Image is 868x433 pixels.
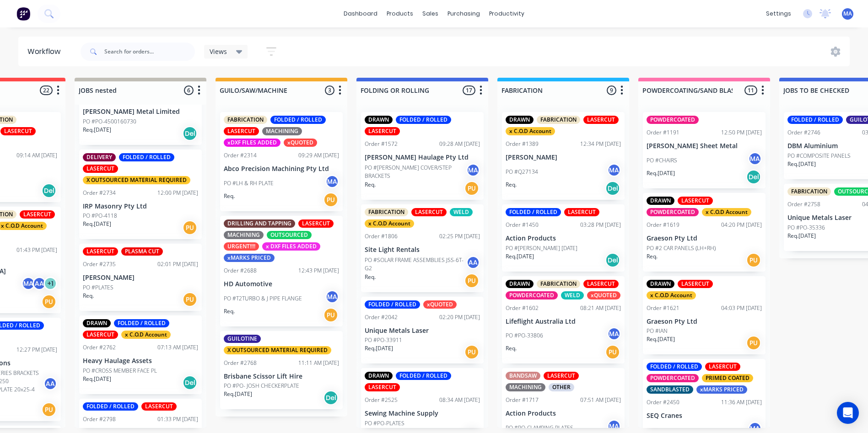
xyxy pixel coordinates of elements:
[104,43,195,61] input: Search for orders...
[157,343,198,352] div: 07:13 AM [DATE]
[183,126,197,141] div: Del
[787,160,816,168] p: Req. [DATE]
[224,254,275,262] div: xMARKS PRICED
[83,331,118,339] div: LASERCUT
[365,140,398,148] div: Order #1572
[361,204,484,292] div: FABRICATIONLASERCUTWELDx C.O.D AccountOrder #180602:25 PM [DATE]Site Light RentalsPO #SOLAR FRAME...
[42,294,56,309] div: PU
[580,140,621,148] div: 12:34 PM [DATE]
[607,419,621,433] div: MA
[43,377,57,390] div: AA
[647,398,679,406] div: Order #2450
[439,140,480,148] div: 09:28 AM [DATE]
[220,112,343,211] div: FABRICATIONFOLDED / ROLLEDLASERCUTMACHININGxDXF FILES ADDEDxQUOTEDOrder #231409:29 AM [DATE]Abco ...
[83,153,116,161] div: DELIVERY
[506,221,539,229] div: Order #1450
[16,7,30,21] img: Factory
[450,208,473,216] div: WELD
[224,151,257,160] div: Order #2314
[83,212,117,220] p: PO #PO-4118
[643,112,766,188] div: POWDERCOATEDOrder #119112:50 PM [DATE][PERSON_NAME] Sheet MetalPO #CHAIRSMAReq.[DATE]Del
[83,415,116,423] div: Order #2798
[506,318,621,326] p: Lifeflight Australia Ltd
[224,179,274,187] p: PO #LH & RH PLATE
[83,108,198,116] p: [PERSON_NAME] Metal Limited
[83,165,118,173] div: LASERCUT
[365,154,480,161] p: [PERSON_NAME] Haulage Pty Ltd
[224,359,257,367] div: Order #2768
[721,398,762,406] div: 11:36 AM [DATE]
[605,253,620,267] div: Del
[721,304,762,312] div: 04:03 PM [DATE]
[183,375,197,390] div: Del
[647,221,679,229] div: Order #1619
[157,260,198,268] div: 02:01 PM [DATE]
[464,345,479,359] div: PU
[544,372,579,380] div: LASERCUT
[79,244,202,311] div: LASERCUTPLASMA CUTOrder #273502:01 PM [DATE][PERSON_NAME]PO #PLATESReq.PU
[157,189,198,197] div: 12:00 PM [DATE]
[647,116,699,124] div: POWDERCOATED
[83,274,198,282] p: [PERSON_NAME]
[298,219,334,228] div: LASERCUT
[83,367,157,375] p: PO #CROSS MEMBER FACE PL
[224,192,235,200] p: Req.
[787,232,816,240] p: Req. [DATE]
[647,252,658,261] p: Req.
[157,415,198,423] div: 01:33 PM [DATE]
[325,290,339,304] div: MA
[564,208,599,216] div: LASERCUT
[837,402,859,424] div: Open Intercom Messenger
[224,335,261,343] div: GUILOTINE
[298,267,339,275] div: 12:43 PM [DATE]
[647,363,702,371] div: FOLDED / ROLLED
[502,276,625,364] div: DRAWNFABRICATIONLASERCUTPOWDERCOATEDWELDxQUOTEDOrder #160208:21 AM [DATE]Lifeflight Australia Ltd...
[423,300,457,309] div: xQUOTED
[787,152,851,160] p: PO #COMPOSITE PANELS
[224,307,235,315] p: Req.
[549,383,574,391] div: OTHER
[443,7,485,21] div: purchasing
[506,208,561,216] div: FOLDED / ROLLED
[647,335,675,343] p: Req. [DATE]
[787,128,820,137] div: Order #2746
[466,163,480,177] div: MA
[643,193,766,272] div: DRAWNLASERCUTPOWDERCOATEDx C.O.D AccountOrder #161904:20 PM [DATE]Graeson Pty LtdPO #2 CAR PANELS...
[224,116,267,124] div: FABRICATION
[210,47,227,56] span: Views
[787,187,831,196] div: FABRICATION
[647,128,679,137] div: Order #1191
[42,402,56,417] div: PU
[506,235,621,242] p: Action Products
[605,181,620,196] div: Del
[83,343,116,352] div: Order #2762
[121,247,163,256] div: PLASMA CUT
[365,336,402,344] p: PO #PO-33911
[464,181,479,196] div: PU
[365,232,398,241] div: Order #1806
[32,277,46,290] div: AA
[583,280,619,288] div: LASERCUT
[439,313,480,321] div: 02:20 PM [DATE]
[365,383,400,391] div: LASERCUT
[220,331,343,410] div: GUILOTINEX OUTSOURCED MATERIAL REQUIREDOrder #276811:11 AM [DATE]Brisbane Scissor Lift HirePO #PO...
[748,152,762,166] div: MA
[224,346,331,354] div: X OUTSOURCED MATERIAL REQUIRED
[583,116,619,124] div: LASERCUT
[537,280,580,288] div: FABRICATION
[647,142,762,150] p: [PERSON_NAME] Sheet Metal
[16,151,57,160] div: 09:14 AM [DATE]
[267,231,312,239] div: OUTSOURCED
[16,346,57,354] div: 12:27 PM [DATE]
[705,363,740,371] div: LASERCUT
[298,151,339,160] div: 09:29 AM [DATE]
[298,359,339,367] div: 11:11 AM [DATE]
[365,116,393,124] div: DRAWN
[580,304,621,312] div: 08:21 AM [DATE]
[284,139,317,147] div: xQUOTED
[224,382,299,390] p: PO #PO- JOSH CHECKERPLATE
[502,112,625,200] div: DRAWNFABRICATIONLASERCUTx C.O.D AccountOrder #138912:34 PM [DATE][PERSON_NAME]PO #Q27134MAReq.Del
[365,344,393,353] p: Req. [DATE]
[323,192,338,207] div: PU
[647,244,716,252] p: PO #2 CAR PANELS (LH+RH)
